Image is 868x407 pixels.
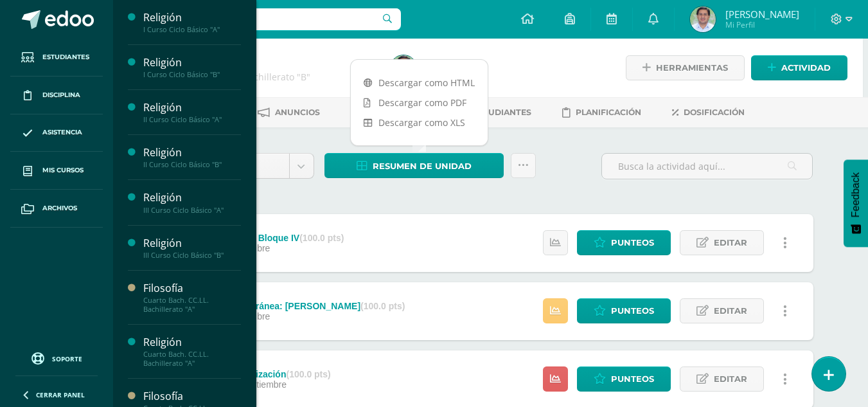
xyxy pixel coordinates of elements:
span: Editar [714,231,747,255]
span: Estudiantes [473,107,531,117]
span: Editar [714,299,747,323]
strong: (100.0 pts) [299,233,344,243]
span: Punteos [611,231,654,255]
div: Religión [143,55,241,70]
a: ReligiónI Curso Ciclo Básico "B" [143,55,241,79]
strong: (100.0 pts) [360,301,405,311]
a: Anuncios [258,102,320,123]
div: III Curso Ciclo Básico "A" [143,206,241,215]
a: Resumen de unidad [324,153,504,178]
span: Feedback [850,172,862,217]
a: ReligiónIII Curso Ciclo Básico "B" [143,236,241,260]
div: Cuarto Bach. CC.LL. Bachillerato 'B' [157,71,375,83]
a: ReligiónII Curso Ciclo Básico "A" [143,100,241,124]
span: Editar [714,367,747,391]
div: Religión [143,335,241,350]
a: Disciplina [10,77,103,114]
a: Archivos [10,190,103,228]
span: Cerrar panel [36,390,85,399]
div: Religión [143,145,241,160]
span: Herramientas [656,56,728,80]
div: III Curso Ciclo Básico "B" [143,251,241,260]
a: Asistencia [10,114,103,152]
div: I Curso Ciclo Básico "A" [143,25,241,34]
span: Actividad [781,56,831,80]
div: Filosofía [143,281,241,296]
a: Estudiantes [10,39,103,77]
h1: Filosofía [157,53,375,71]
div: Autoevaluación del Bloque IV [173,233,344,243]
a: Herramientas [626,55,745,80]
span: [PERSON_NAME] [725,8,799,21]
span: Disciplina [42,90,80,100]
div: Religión [143,100,241,115]
img: 083b1af04f9fe0918e6b283010923b5f.png [391,55,416,81]
span: Punteos [611,299,654,323]
button: Feedback - Mostrar encuesta [844,159,868,247]
a: Dosificación [672,102,745,123]
a: Planificación [562,102,641,123]
div: Religión [143,10,241,25]
a: Descargar como PDF [351,93,488,113]
a: ReligiónI Curso Ciclo Básico "A" [143,10,241,34]
div: Cuarto Bach. CC.LL. Bachillerato "A" [143,296,241,314]
a: Punteos [577,230,671,255]
a: ReligiónCuarto Bach. CC.LL. Bachillerato "A" [143,335,241,368]
div: Filosofía contemporánea: [PERSON_NAME] [173,301,405,311]
input: Busca un usuario... [121,8,401,30]
span: Punteos [611,367,654,391]
a: Estudiantes [454,102,531,123]
span: Resumen de unidad [373,154,472,178]
span: Soporte [52,354,82,363]
span: Archivos [42,203,77,213]
a: Descargar como XLS [351,113,488,132]
span: Mis cursos [42,165,84,176]
div: Religión [143,236,241,251]
a: Actividad [751,55,847,80]
div: II Curso Ciclo Básico "B" [143,160,241,169]
a: Mis cursos [10,152,103,190]
a: ReligiónIII Curso Ciclo Básico "A" [143,190,241,214]
div: Cuarto Bach. CC.LL. Bachillerato "A" [143,350,241,368]
a: Punteos [577,366,671,392]
span: Dosificación [684,107,745,117]
a: Descargar como HTML [351,73,488,93]
div: Religión [143,190,241,205]
div: Filosofía [143,389,241,404]
span: Anuncios [275,107,320,117]
strong: (100.0 pts) [286,369,330,379]
input: Busca la actividad aquí... [602,154,812,179]
span: Estudiantes [42,52,89,62]
img: 083b1af04f9fe0918e6b283010923b5f.png [690,6,716,32]
a: ReligiónII Curso Ciclo Básico "B" [143,145,241,169]
a: Soporte [15,349,98,366]
span: Mi Perfil [725,19,799,30]
div: I Curso Ciclo Básico "B" [143,70,241,79]
span: Asistencia [42,127,82,138]
a: Punteos [577,298,671,323]
span: Planificación [576,107,641,117]
a: FilosofíaCuarto Bach. CC.LL. Bachillerato "A" [143,281,241,314]
div: II Curso Ciclo Básico "A" [143,115,241,124]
